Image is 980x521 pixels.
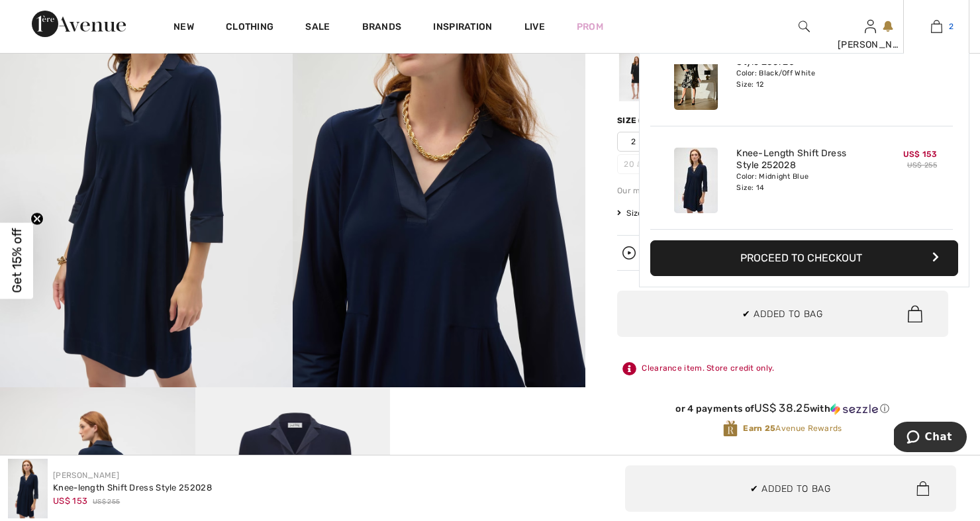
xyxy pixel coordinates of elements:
[577,20,603,34] a: Prom
[93,497,120,507] span: US$ 255
[904,19,969,34] a: 2
[949,21,954,32] span: 2
[743,424,775,433] strong: Earn 25
[625,465,956,512] button: ✔ Added to Bag
[742,307,823,321] span: ✔ Added to Bag
[865,19,876,34] img: My Info
[674,148,718,213] img: Knee-Length Shift Dress Style 252028
[736,68,867,89] div: Color: Black/Off White Size: 12
[617,154,650,174] span: 20
[865,20,876,32] a: Sign In
[903,150,937,159] span: US$ 153
[916,481,929,496] img: Bag.svg
[622,246,636,260] img: Watch the replay
[524,20,545,34] a: Live
[617,115,838,126] div: Size ([GEOGRAPHIC_DATA]/[GEOGRAPHIC_DATA]):
[617,357,948,381] div: Clearance item. Store credit only.
[838,38,903,52] div: [PERSON_NAME]
[226,21,273,35] a: Clothing
[617,207,667,219] span: Size Guide
[617,402,948,420] div: or 4 payments ofUS$ 38.25withSezzle Click to learn more about Sezzle
[723,420,738,438] img: Avenue Rewards
[736,148,867,171] a: Knee-Length Shift Dress Style 252028
[8,459,48,518] img: Knee-Length Shift Dress Style 252028
[754,401,810,414] span: US$ 38.25
[390,387,585,485] video: Your browser does not support the video tag.
[362,21,402,35] a: Brands
[617,291,948,337] button: ✔ Added to Bag
[305,21,330,35] a: Sale
[433,21,492,35] span: Inspiration
[908,305,922,322] img: Bag.svg
[894,422,967,455] iframe: Opens a widget where you can chat to one of our agents
[907,161,937,169] s: US$ 255
[750,481,831,495] span: ✔ Added to Bag
[637,161,644,167] img: ring-m.svg
[830,403,878,415] img: Sezzle
[650,240,958,276] button: Proceed to Checkout
[799,19,810,34] img: search the website
[53,496,87,506] span: US$ 153
[53,481,212,495] div: Knee-length Shift Dress Style 252028
[9,228,24,293] span: Get 15% off
[736,171,867,193] div: Color: Midnight Blue Size: 14
[617,185,948,197] div: Our model is 5'9"/175 cm and wears a size 6.
[619,52,654,101] div: Black
[30,212,44,225] button: Close teaser
[617,132,650,152] span: 2
[743,422,842,434] span: Avenue Rewards
[617,402,948,415] div: or 4 payments of with
[53,471,119,480] a: [PERSON_NAME]
[32,11,126,37] img: 1ère Avenue
[931,19,942,34] img: My Bag
[173,21,194,35] a: New
[674,44,718,110] img: Floral V-Neck Wrap Dress Style 253720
